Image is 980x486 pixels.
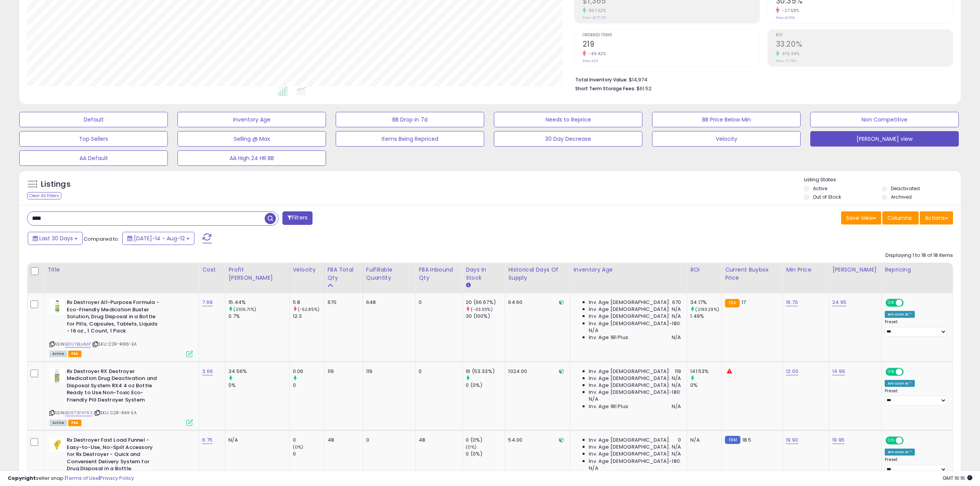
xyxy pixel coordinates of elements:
div: Historical Days Of Supply [508,266,567,282]
span: Inv. Age [DEMOGRAPHIC_DATA]: [589,299,670,306]
img: 21CQEcqfxOL._SL40_.jpg [49,437,65,452]
button: Top Sellers [19,131,168,147]
span: Ordered Items [583,33,759,37]
a: 3.66 [202,368,213,375]
button: 30 Day Decrease [494,131,642,147]
div: 0% [690,382,721,389]
div: 0 (0%) [466,437,505,444]
span: FBA [68,351,81,357]
a: B01LYBLHMP [65,341,91,348]
h2: 33.20% [776,40,953,50]
div: 0 [293,451,324,457]
div: ASIN: [49,368,193,425]
button: Velocity [652,131,801,147]
div: ROI [690,266,718,274]
span: All listings currently available for purchase on Amazon [49,420,67,426]
div: Profit [PERSON_NAME] [228,266,286,282]
small: 975.99% [779,51,800,57]
div: N/A [690,437,716,444]
div: 0 (0%) [466,382,505,389]
button: Filters [282,211,313,225]
span: ROI [776,33,953,37]
img: 31jRXYXonlL._SL40_.jpg [49,299,65,314]
div: 0.7% [228,313,289,320]
small: Prev: 41.91% [776,15,795,20]
div: 648 [366,299,410,306]
div: Preset: [885,319,947,337]
small: -49.42% [586,51,606,57]
div: 54.00 [508,437,564,444]
div: 1.49% [690,313,721,320]
span: N/A [672,382,681,389]
small: FBM [725,436,740,444]
span: Inv. Age [DEMOGRAPHIC_DATA]: [589,444,670,451]
a: 16.70 [786,299,798,306]
div: Amazon AI * [885,380,915,387]
button: AA Default [19,150,168,166]
label: Archived [891,194,912,200]
div: Displaying 1 to 18 of 18 items [885,252,953,259]
img: 31COezvO89S._SL40_.jpg [49,368,65,383]
div: Clear All Filters [27,192,61,199]
a: 14.99 [832,368,845,375]
div: 15.44% [228,299,289,306]
b: Rx Destroyer RX Destroyer Medication Drug Deactivation and Disposal System RX4 4 oz Bottle Ready ... [67,368,161,406]
span: Inv. Age [DEMOGRAPHIC_DATA]: [589,451,670,457]
strong: Copyright [8,474,36,482]
div: 119 [366,368,410,375]
span: Inv. Age 181 Plus: [589,403,629,410]
span: $61.52 [637,85,652,92]
span: Inv. Age [DEMOGRAPHIC_DATA]: [589,306,670,313]
div: ASIN: [49,299,193,356]
span: Inv. Age [DEMOGRAPHIC_DATA]: [589,382,670,389]
span: N/A [672,313,681,320]
label: Active [813,185,827,192]
div: Amazon AI * [885,311,915,318]
span: N/A [672,306,681,313]
button: [DATE]-14 - Aug-12 [122,232,194,245]
span: Inv. Age [DEMOGRAPHIC_DATA]-180: [589,320,681,327]
div: 0 [366,437,410,444]
small: (-52.85%) [298,306,319,312]
div: 30 (100%) [466,313,505,320]
span: OFF [902,368,915,375]
div: 5.8 [293,299,324,306]
div: 670 [328,299,357,306]
button: [PERSON_NAME] view [810,131,959,147]
span: Compared to: [84,235,119,243]
div: 0.06 [293,368,324,375]
div: FBA Total Qty [328,266,360,282]
a: 19.90 [786,436,798,444]
button: Last 30 Days [28,232,83,245]
div: Title [47,266,196,274]
button: Save View [841,211,881,224]
div: 20 (66.67%) [466,299,505,306]
small: -27.58% [779,8,799,13]
label: Out of Stock [813,194,841,200]
div: Amazon AI * [885,449,915,456]
small: (2193.29%) [695,306,719,312]
b: Short Term Storage Fees: [575,85,635,92]
div: 64.60 [508,299,564,306]
a: 12.00 [786,368,798,375]
span: N/A [672,375,681,382]
span: Inv. Age [DEMOGRAPHIC_DATA]: [589,313,670,320]
span: N/A [672,403,681,410]
div: Fulfillable Quantity [366,266,412,282]
div: seller snap | | [8,475,134,482]
span: 2025-09-12 16:16 GMT [943,474,972,482]
button: Non Competitive [810,112,959,127]
span: All listings currently available for purchase on Amazon [49,351,67,357]
span: Inv. Age [DEMOGRAPHIC_DATA]: [589,368,670,375]
a: 19.95 [832,436,845,444]
div: 0 [419,299,456,306]
div: 48 [419,437,456,444]
button: Default [19,112,168,127]
h2: 219 [583,40,759,50]
b: Rx Destroyer All-Purpose Formula - Eco-Friendly Medication Buster Solution, Drug Disposal in a Bo... [67,299,161,337]
span: N/A [672,334,681,341]
a: 7.69 [202,299,213,306]
div: Repricing [885,266,950,274]
a: B0973F4Y63 [65,410,93,416]
div: Preset: [885,388,947,406]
